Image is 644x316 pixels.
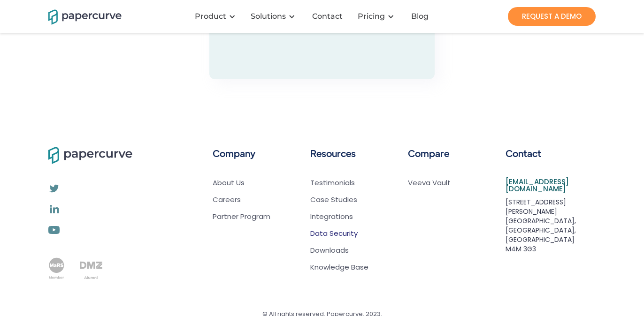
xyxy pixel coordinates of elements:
[506,197,596,254] div: [STREET_ADDRESS][PERSON_NAME] [GEOGRAPHIC_DATA], [GEOGRAPHIC_DATA], [GEOGRAPHIC_DATA] M4M 3G3
[189,2,245,30] div: Product
[310,178,355,188] a: Testimonials
[508,7,596,26] a: REQUEST A DEMO
[310,229,358,238] a: Data Security
[213,212,270,221] a: Partner Program
[358,12,385,21] a: Pricing
[310,145,356,162] h6: Resources
[312,12,343,21] div: Contact
[310,263,368,272] a: Knowledge Base
[352,2,404,30] div: Pricing
[310,195,357,204] a: Case Studies
[506,145,541,162] h6: Contact
[408,178,451,188] a: Veeva Vault
[213,195,270,204] a: Careers
[213,145,255,162] h6: Company
[408,145,449,162] h6: Compare
[195,12,226,21] div: Product
[506,178,596,192] a: [EMAIL_ADDRESS][DOMAIN_NAME]
[404,12,438,21] a: Blog
[411,12,429,21] div: Blog
[213,178,270,188] a: About Us
[48,8,109,24] a: home
[251,12,286,21] div: Solutions
[310,246,349,255] a: Downloads
[245,2,305,30] div: Solutions
[310,212,353,221] a: Integrations
[305,12,352,21] a: Contact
